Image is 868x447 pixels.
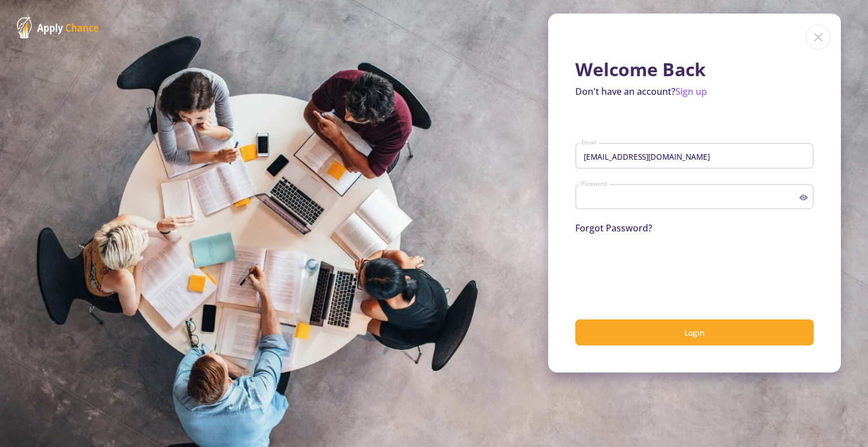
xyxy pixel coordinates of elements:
a: Forgot Password? [575,222,652,234]
iframe: To enrich screen reader interactions, please activate Accessibility in Grammarly extension settings [575,248,747,292]
h1: Welcome Back [575,59,814,80]
span: Login [684,327,705,338]
a: Sign up [675,85,707,98]
img: close icon [806,25,831,50]
button: Login [575,319,814,346]
p: Don't have an account? [575,85,814,98]
img: ApplyChance Logo [17,17,99,38]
